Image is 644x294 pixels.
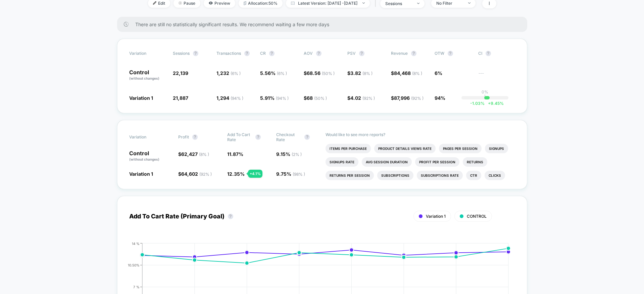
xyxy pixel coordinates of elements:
[178,151,209,157] span: $
[482,89,488,94] p: 0%
[359,51,364,56] button: ?
[485,171,505,180] li: Clicks
[391,95,424,101] span: $
[248,170,262,178] div: + 4.1 %
[276,171,305,177] span: 9.75 %
[260,95,289,101] span: 5.91 %
[463,157,487,167] li: Returns
[466,171,481,180] li: Ctr
[276,151,302,157] span: 9.15 %
[244,1,246,5] img: rebalance
[276,96,289,101] span: ( 94 % )
[347,95,375,101] span: $
[129,76,159,80] span: (without changes)
[135,22,514,27] span: There are still no statistically significant results. We recommend waiting a few more days
[484,94,486,99] p: |
[439,144,482,153] li: Pages Per Session
[326,157,358,167] li: Signups Rate
[377,171,413,180] li: Subscriptions
[260,51,266,56] span: CR
[350,70,373,76] span: 3.82
[435,51,472,56] span: OTW
[292,152,302,157] span: ( 2 % )
[326,132,515,137] p: Would like to see more reports?
[362,96,375,101] span: ( 92 % )
[435,95,445,101] span: 94%
[362,2,365,4] img: end
[304,134,310,140] button: ?
[231,96,243,101] span: ( 94 % )
[228,214,233,219] button: ?
[467,214,487,219] span: CONTROL
[173,51,190,56] span: Sessions
[129,132,166,142] span: Variation
[128,263,140,267] tspan: 10.50%
[181,151,209,157] span: 62,427
[478,71,515,81] span: ---
[227,151,243,157] span: 11.87 %
[468,2,470,4] img: end
[231,71,241,76] span: ( 6 % )
[181,171,212,177] span: 64,602
[216,95,243,101] span: 1,294
[448,51,453,56] button: ?
[391,51,408,56] span: Revenue
[129,157,159,161] span: (without changes)
[486,51,491,56] button: ?
[362,71,373,76] span: ( 8 % )
[326,144,371,153] li: Items Per Purchase
[347,51,356,56] span: PSV
[322,71,335,76] span: ( 50 % )
[326,171,374,180] li: Returns Per Session
[260,70,287,76] span: 5.56 %
[350,95,375,101] span: 4.02
[362,157,412,167] li: Avg Session Duration
[307,95,327,101] span: 68
[133,285,140,289] tspan: 7 %
[470,101,485,106] span: -1.03 %
[412,71,422,76] span: ( 8 % )
[193,51,198,56] button: ?
[291,1,295,5] img: calendar
[394,95,424,101] span: 87,996
[488,101,491,106] span: +
[129,70,166,81] p: Control
[436,1,463,6] div: No Filter
[129,151,171,162] p: Control
[199,172,212,177] span: ( 92 % )
[173,95,188,101] span: 21,887
[307,70,335,76] span: 68.56
[411,51,416,56] button: ?
[192,134,198,140] button: ?
[417,171,463,180] li: Subscriptions Rate
[435,70,442,76] span: 6%
[411,96,424,101] span: ( 92 % )
[385,1,412,6] div: sessions
[276,132,301,142] span: Checkout Rate
[199,152,209,157] span: ( 8 % )
[417,3,419,4] img: end
[391,70,422,76] span: $
[129,95,153,101] span: Variation 1
[269,51,275,56] button: ?
[129,171,153,177] span: Variation 1
[227,171,245,177] span: 12.35 %
[173,70,188,76] span: 22,139
[293,172,305,177] span: ( 98 % )
[415,157,459,167] li: Profit Per Session
[179,1,182,5] img: end
[316,51,321,56] button: ?
[216,70,241,76] span: 1,232
[216,51,241,56] span: Transactions
[129,51,166,56] span: Variation
[304,51,313,56] span: AOV
[478,51,515,56] span: CI
[347,70,373,76] span: $
[244,51,250,56] button: ?
[132,241,140,245] tspan: 14 %
[178,171,212,177] span: $
[304,70,335,76] span: $
[227,132,252,142] span: Add To Cart Rate
[314,96,327,101] span: ( 50 % )
[426,214,446,219] span: Variation 1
